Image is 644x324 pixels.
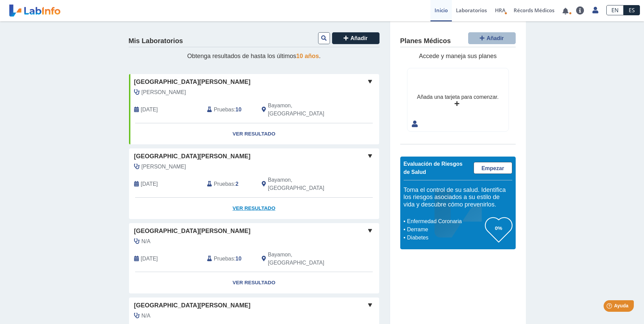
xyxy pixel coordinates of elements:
iframe: Help widget launcher [584,298,637,317]
b: 10 [236,256,242,262]
span: Bayamon, PR [268,176,343,192]
span: Pruebas [214,106,234,114]
h4: Planes Médicos [400,37,451,45]
span: Pruebas [214,255,234,263]
span: Obtenga resultados de hasta los últimos . [187,53,320,59]
button: Añadir [468,32,516,44]
b: 10 [236,107,242,112]
span: 10 años [296,53,319,59]
h4: Mis Laboratorios [129,37,183,45]
li: Derrame [405,226,485,234]
span: Cruz Dardiz, Nicolas [142,163,186,171]
div: Añada una tarjeta para comenzar. [417,93,498,101]
span: 2025-07-22 [141,180,158,188]
span: Bayamon, PR [268,102,343,118]
h5: Toma el control de su salud. Identifica los riesgos asociados a su estilo de vida y descubre cómo... [404,186,512,209]
span: [GEOGRAPHIC_DATA][PERSON_NAME] [134,152,251,161]
a: EN [606,5,624,15]
div: : [202,102,257,118]
a: Ver Resultado [129,123,379,145]
span: Evaluación de Riesgos de Salud [404,161,463,175]
span: 2025-06-14 [141,255,158,263]
a: Ver Resultado [129,198,379,219]
span: N/A [142,237,151,246]
b: 2 [236,181,239,187]
span: [GEOGRAPHIC_DATA][PERSON_NAME] [134,77,251,87]
div: : [202,176,257,192]
span: Añadir [486,35,504,41]
li: Enfermedad Coronaria [405,217,485,226]
span: Empezar [481,165,504,171]
span: Bermudez Segarra, Jose [142,88,186,96]
div: : [202,251,257,267]
span: Accede y maneja sus planes [419,53,497,59]
li: Diabetes [405,234,485,242]
a: Ver Resultado [129,272,379,293]
a: ES [624,5,640,15]
span: [GEOGRAPHIC_DATA][PERSON_NAME] [134,301,251,310]
span: N/A [142,312,151,320]
button: Añadir [332,32,380,44]
span: Pruebas [214,180,234,188]
span: [GEOGRAPHIC_DATA][PERSON_NAME] [134,227,251,236]
span: Bayamon, PR [268,251,343,267]
span: 2025-03-28 [141,106,158,114]
span: Añadir [350,35,368,41]
h3: 0% [485,224,512,232]
span: HRA [495,7,505,14]
a: Empezar [474,162,512,174]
